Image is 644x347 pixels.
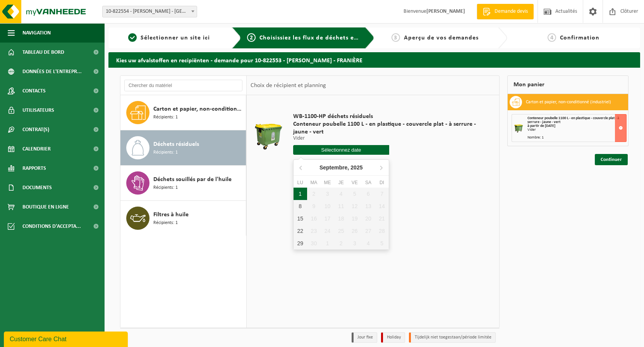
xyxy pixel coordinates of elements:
[527,136,626,140] div: Nombre: 1
[153,140,199,149] span: Déchets résiduels
[128,33,137,42] span: 1
[259,35,388,41] span: Choisissiez les flux de déchets et récipients
[120,130,246,166] button: Déchets résiduels Récipients: 1
[507,75,629,94] div: Mon panier
[294,212,307,225] div: 15
[22,159,46,178] span: Rapports
[294,200,307,212] div: 8
[409,332,496,343] li: Tijdelijk niet toegestaan/période limitée
[294,237,307,250] div: 29
[375,179,389,186] div: Di
[294,225,307,237] div: 22
[560,35,599,41] span: Confirmation
[293,145,390,155] input: Sélectionnez date
[526,96,611,108] h3: Carton et papier, non-conditionné (industriel)
[22,217,81,236] span: Conditions d'accepta...
[153,219,178,227] span: Récipients: 1
[527,124,555,128] strong: à partir de [DATE]
[381,332,405,343] li: Holiday
[595,154,628,165] a: Continuer
[22,43,64,62] span: Tableau de bord
[321,179,334,186] div: Me
[404,35,479,41] span: Aperçu de vos demandes
[108,52,640,67] h2: Kies uw afvalstoffen en recipiënten - demande pour 10-822553 - [PERSON_NAME] - FRANIÈRE
[548,33,556,42] span: 4
[293,113,486,120] span: WB-1100-HP déchets résiduels
[426,9,465,14] strong: [PERSON_NAME]
[153,175,232,184] span: Déchets souillés par de l'huile
[527,128,626,132] div: Vider
[22,197,69,217] span: Boutique en ligne
[153,210,189,219] span: Filtres à huile
[4,330,129,347] iframe: chat widget
[124,80,242,91] input: Chercher du matériel
[22,23,51,43] span: Navigation
[22,178,52,197] span: Documents
[247,33,256,42] span: 2
[112,33,226,43] a: 1Sélectionner un site ici
[361,179,375,186] div: Sa
[120,201,246,236] button: Filtres à huile Récipients: 1
[348,179,361,186] div: Ve
[22,101,54,120] span: Utilisateurs
[294,188,307,200] div: 1
[153,104,244,114] span: Carton et papier, non-conditionné (industriel)
[334,179,348,186] div: Je
[294,179,307,186] div: Lu
[153,149,178,156] span: Récipients: 1
[293,120,486,136] span: Conteneur poubelle 1100 L - en plastique - couvercle plat - à serrure - jaune - vert
[103,6,197,17] span: 10-822554 - E.LECLERCQ - FLORIFFOUX
[527,116,619,124] span: Conteneur poubelle 1100 L - en plastique - couvercle plat - à serrure - jaune - vert
[120,166,246,201] button: Déchets souillés par de l'huile Récipients: 1
[316,161,366,174] div: Septembre,
[22,81,46,101] span: Contacts
[293,136,486,141] p: Vider
[392,33,400,42] span: 3
[352,332,377,343] li: Jour fixe
[153,184,178,191] span: Récipients: 1
[102,6,197,17] span: 10-822554 - E.LECLERCQ - FLORIFFOUX
[247,76,330,95] div: Choix de récipient et planning
[350,165,362,170] i: 2025
[22,62,82,81] span: Données de l'entrepr...
[141,35,210,41] span: Sélectionner un site ici
[477,4,534,19] a: Demande devis
[307,179,321,186] div: Ma
[120,95,246,130] button: Carton et papier, non-conditionné (industriel) Récipients: 1
[22,120,49,139] span: Contrat(s)
[493,8,530,15] span: Demande devis
[22,139,51,159] span: Calendrier
[153,114,178,121] span: Récipients: 1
